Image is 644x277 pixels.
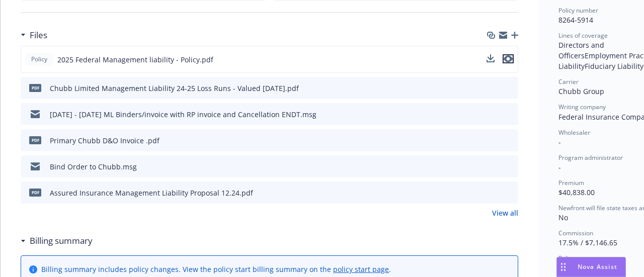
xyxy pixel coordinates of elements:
[558,103,606,111] span: Writing company
[556,257,626,277] button: Nova Assist
[50,188,253,198] div: Assured Insurance Management Liability Proposal 12.24.pdf
[29,84,41,91] span: pdf
[505,161,514,172] button: preview file
[492,208,518,218] a: View all
[558,213,568,222] span: No
[489,83,497,94] button: download file
[557,257,570,276] div: Drag to move
[558,153,623,162] span: Program administrator
[489,109,497,120] button: download file
[505,83,514,94] button: preview file
[50,83,299,94] div: Chubb Limited Management Liability 24-25 Loss Runs - Valued [DATE].pdf
[503,54,514,63] button: preview file
[505,188,514,198] button: preview file
[503,54,514,65] button: preview file
[505,109,514,120] button: preview file
[558,188,595,197] span: $40,838.00
[30,234,93,247] h3: Billing summary
[333,264,389,274] a: policy start page
[558,86,604,96] span: Chubb Group
[29,55,49,64] span: Policy
[505,135,514,146] button: preview file
[21,29,47,42] div: Files
[489,135,497,146] button: download file
[558,137,561,147] span: -
[558,238,617,247] span: 17.5% / $7,146.65
[29,136,41,144] span: pdf
[50,109,316,120] div: [DATE] - [DATE] ML Binders/invoice with RP invoice and Cancellation ENDT.msg
[489,161,497,172] button: download file
[57,54,213,65] span: 2025 Federal Management liability - Policy.pdf
[558,77,579,86] span: Carrier
[558,128,590,137] span: Wholesaler
[558,254,590,262] span: Policy term
[50,135,159,146] div: Primary Chubb D&O Invoice .pdf
[41,264,391,274] div: Billing summary includes policy changes. View the policy start billing summary on the .
[487,54,495,62] button: download file
[30,29,47,42] h3: Files
[29,189,41,196] span: pdf
[21,234,93,247] div: Billing summary
[558,15,593,25] span: 8264-5914
[558,31,608,40] span: Lines of coverage
[50,161,137,172] div: Bind Order to Chubb.msg
[489,188,497,198] button: download file
[558,6,598,15] span: Policy number
[558,229,593,237] span: Commission
[487,54,495,65] button: download file
[558,178,584,187] span: Premium
[585,61,643,71] span: Fiduciary Liability
[578,262,617,271] span: Nova Assist
[558,40,606,60] span: Directors and Officers
[558,162,561,172] span: -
